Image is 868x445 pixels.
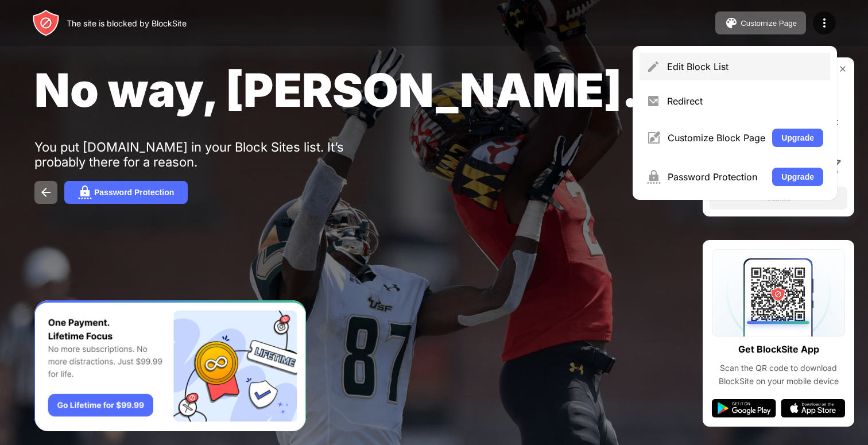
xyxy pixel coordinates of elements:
button: Password Protection [64,181,188,204]
img: google-play.svg [712,399,776,417]
div: You put [DOMAIN_NAME] in your Block Sites list. It’s probably there for a reason. [34,140,389,169]
img: menu-icon.svg [817,16,831,30]
div: Get BlockSite App [738,341,819,358]
iframe: Banner [34,300,306,432]
div: Redirect [667,95,823,107]
div: Password Protection [668,171,765,183]
div: Customize Page [741,19,797,28]
div: Password Protection [94,188,174,197]
img: menu-password.svg [646,170,661,184]
img: back.svg [39,185,53,199]
img: header-logo.svg [32,9,60,37]
button: Customize Page [715,11,806,34]
img: menu-customize.svg [646,131,661,145]
div: Customize Block Page [668,132,765,144]
img: rate-us-close.svg [838,64,847,73]
div: Scan the QR code to download BlockSite on your mobile device [712,362,845,388]
img: app-store.svg [781,399,845,417]
img: password.svg [78,185,92,199]
button: Upgrade [772,168,823,186]
div: The site is blocked by BlockSite [67,18,187,28]
img: qrcode.svg [712,249,845,336]
button: Upgrade [772,129,823,147]
img: menu-pencil.svg [646,60,660,73]
div: Edit Block List [667,61,823,72]
span: No way, [PERSON_NAME]. [34,62,639,118]
img: menu-redirect.svg [646,94,660,108]
img: pallet.svg [724,16,738,30]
